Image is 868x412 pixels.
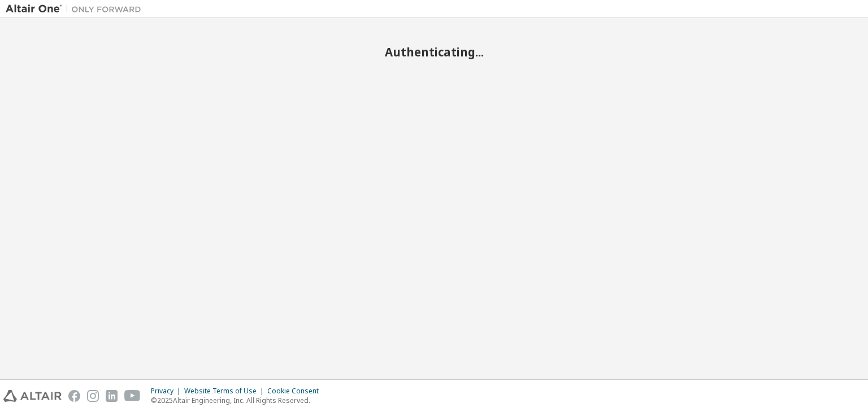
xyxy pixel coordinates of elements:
[6,45,862,59] h2: Authenticating...
[124,390,141,402] img: youtube.svg
[87,390,99,402] img: instagram.svg
[3,390,62,402] img: altair_logo.svg
[151,396,325,405] p: © 2025 Altair Engineering, Inc. All Rights Reserved.
[184,387,267,396] div: Website Terms of Use
[151,387,184,396] div: Privacy
[68,390,80,402] img: facebook.svg
[267,387,325,396] div: Cookie Consent
[106,390,118,402] img: linkedin.svg
[6,3,147,15] img: Altair One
